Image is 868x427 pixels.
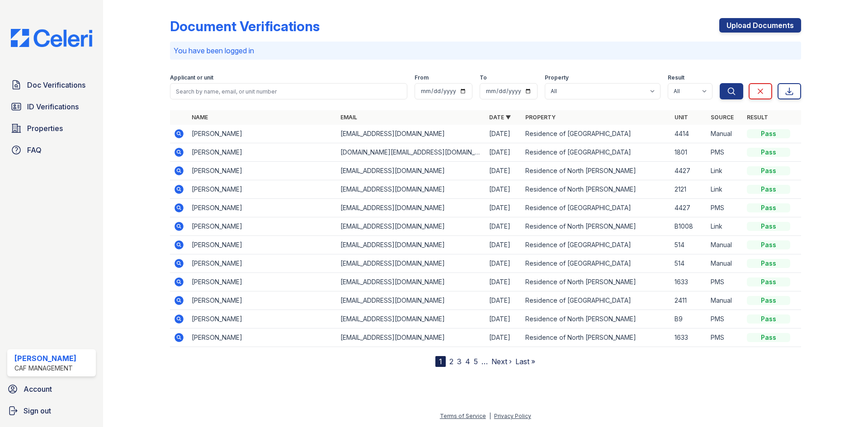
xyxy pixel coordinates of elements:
td: [PERSON_NAME] [188,217,337,236]
td: [PERSON_NAME] [188,273,337,291]
td: Link [707,162,743,180]
td: 1633 [671,328,707,347]
td: Residence of North [PERSON_NAME] [522,180,670,199]
label: From [415,74,429,81]
td: [PERSON_NAME] [188,125,337,143]
img: CE_Logo_Blue-a8612792a0a2168367f1c8372b55b34899dd931a85d93a1a3d3e32e68fde9ad4.png [4,29,99,47]
a: Next › [491,357,512,366]
td: [EMAIL_ADDRESS][DOMAIN_NAME] [337,291,486,310]
a: ID Verifications [7,98,96,116]
td: Manual [707,291,743,310]
td: Manual [707,254,743,273]
td: [EMAIL_ADDRESS][DOMAIN_NAME] [337,254,486,273]
div: Pass [747,296,790,305]
td: 4414 [671,125,707,143]
div: Pass [747,277,790,286]
a: Terms of Service [440,413,486,419]
div: Document Verifications [170,18,320,34]
a: Property [525,114,556,121]
td: B9 [671,310,707,328]
td: Manual [707,236,743,254]
a: Unit [675,114,688,121]
td: 1801 [671,143,707,162]
span: FAQ [27,145,42,155]
td: Residence of [GEOGRAPHIC_DATA] [522,236,670,254]
a: Privacy Policy [494,413,531,419]
p: You have been logged in [174,45,797,56]
td: [DATE] [486,236,522,254]
div: 1 [435,356,446,367]
div: Pass [747,240,790,249]
div: Pass [747,148,790,157]
div: Pass [747,333,790,342]
span: ID Verifications [27,101,79,112]
span: … [481,356,488,367]
td: Residence of [GEOGRAPHIC_DATA] [522,254,670,273]
label: Property [545,74,569,81]
a: 5 [474,357,478,366]
td: [EMAIL_ADDRESS][DOMAIN_NAME] [337,310,486,328]
td: 2121 [671,180,707,199]
a: Result [747,114,768,121]
a: Doc Verifications [7,76,96,94]
a: Date ▼ [489,114,511,121]
td: B1008 [671,217,707,236]
td: 4427 [671,199,707,217]
span: Doc Verifications [27,80,85,90]
td: 4427 [671,162,707,180]
td: Residence of [GEOGRAPHIC_DATA] [522,291,670,310]
td: Residence of [GEOGRAPHIC_DATA] [522,143,670,162]
td: 514 [671,236,707,254]
td: [EMAIL_ADDRESS][DOMAIN_NAME] [337,125,486,143]
td: [PERSON_NAME] [188,143,337,162]
td: PMS [707,310,743,328]
td: Residence of North [PERSON_NAME] [522,310,670,328]
td: [DOMAIN_NAME][EMAIL_ADDRESS][DOMAIN_NAME] [337,143,486,162]
td: [PERSON_NAME] [188,236,337,254]
td: Residence of [GEOGRAPHIC_DATA] [522,199,670,217]
td: 1633 [671,273,707,291]
td: [EMAIL_ADDRESS][DOMAIN_NAME] [337,328,486,347]
div: Pass [747,129,790,138]
a: FAQ [7,141,96,159]
td: PMS [707,328,743,347]
td: [EMAIL_ADDRESS][DOMAIN_NAME] [337,180,486,199]
td: Residence of North [PERSON_NAME] [522,162,670,180]
label: Applicant or unit [170,74,213,81]
label: Result [668,74,684,81]
div: CAF Management [14,364,76,373]
div: Pass [747,259,790,268]
div: Pass [747,166,790,175]
a: Sign out [4,402,99,420]
span: Account [24,384,52,394]
td: [EMAIL_ADDRESS][DOMAIN_NAME] [337,217,486,236]
a: 2 [449,357,453,366]
td: Manual [707,125,743,143]
div: Pass [747,185,790,194]
a: Properties [7,119,96,137]
td: [PERSON_NAME] [188,310,337,328]
td: Residence of North [PERSON_NAME] [522,328,670,347]
td: Residence of [GEOGRAPHIC_DATA] [522,125,670,143]
span: Properties [27,123,63,134]
td: [DATE] [486,254,522,273]
div: | [489,413,491,419]
td: [DATE] [486,125,522,143]
td: [PERSON_NAME] [188,199,337,217]
td: PMS [707,199,743,217]
td: [DATE] [486,291,522,310]
td: [PERSON_NAME] [188,180,337,199]
td: [EMAIL_ADDRESS][DOMAIN_NAME] [337,236,486,254]
input: Search by name, email, or unit number [170,83,407,99]
a: Name [192,114,208,121]
td: Residence of North [PERSON_NAME] [522,273,670,291]
div: [PERSON_NAME] [14,353,76,364]
td: [EMAIL_ADDRESS][DOMAIN_NAME] [337,273,486,291]
td: [DATE] [486,199,522,217]
td: PMS [707,273,743,291]
td: PMS [707,143,743,162]
a: Email [340,114,357,121]
span: Sign out [24,405,51,416]
td: 2411 [671,291,707,310]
